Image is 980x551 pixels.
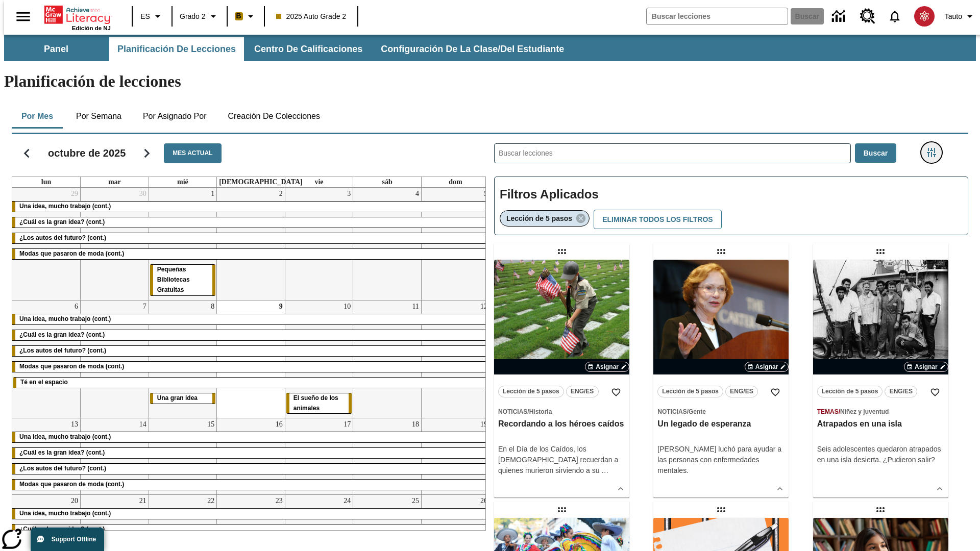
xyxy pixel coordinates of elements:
a: 17 de octubre de 2025 [341,418,353,431]
div: lesson details [494,260,629,497]
span: Gente [689,408,706,415]
button: Añadir a mis Favoritas [607,383,625,402]
div: Lección arrastrable: Recordando a los héroes caídos [554,243,570,260]
button: Regresar [14,140,40,166]
a: viernes [312,177,325,187]
span: Lección de 5 pasos [662,386,719,397]
button: Buscar [855,143,896,163]
a: 1 de octubre de 2025 [209,188,216,200]
span: Centro de calificaciones [254,43,362,55]
button: Por mes [12,104,63,129]
div: Eliminar Lección de 5 pasos el ítem seleccionado del filtro [500,210,590,227]
a: 2 de octubre de 2025 [277,188,285,200]
span: ¿Cuál es la gran idea? (cont.) [19,449,105,456]
a: 29 de septiembre de 2025 [69,188,80,200]
button: Panel [5,37,107,61]
span: ¿Cuál es la gran idea? (cont.) [19,218,105,226]
div: ¿Cuál es la gran idea? (cont.) [12,217,489,228]
div: Una gran idea [150,393,216,404]
button: Perfil/Configuración [941,7,980,26]
a: jueves [217,177,305,187]
a: 18 de octubre de 2025 [410,418,421,431]
span: Modas que pasaron de moda (cont.) [19,250,124,257]
div: Lección arrastrable: La historia de los sordos [872,502,889,518]
button: Centro de calificaciones [246,37,371,61]
td: 29 de septiembre de 2025 [12,188,81,300]
div: Lección arrastrable: Un legado de esperanza [713,243,729,260]
div: ¿Cuál es la gran idea? (cont.) [12,448,489,458]
span: Una gran idea [157,394,198,402]
span: ¿Los autos del futuro? (cont.) [19,465,106,472]
span: Tauto [945,11,962,22]
a: 8 de octubre de 2025 [209,300,216,313]
span: Niñez y juventud [840,408,889,415]
div: Seis adolescentes quedaron atrapados en una isla desierta. ¿Pudieron salir? [817,444,944,465]
td: 18 de octubre de 2025 [353,418,422,495]
button: Por semana [68,104,130,129]
span: 2025 Auto Grade 2 [276,11,347,22]
div: ¿Los autos del futuro? (cont.) [12,464,489,474]
td: 30 de septiembre de 2025 [81,188,149,300]
a: 16 de octubre de 2025 [274,418,285,431]
div: Modas que pasaron de moda (cont.) [12,362,489,372]
span: Temas [817,408,839,415]
button: Menú lateral de filtros [921,142,942,163]
a: 7 de octubre de 2025 [141,300,149,313]
span: Pequeñas Bibliotecas Gratuitas [157,266,190,293]
span: / [687,408,689,415]
a: 4 de octubre de 2025 [413,188,421,200]
button: Añadir a mis Favoritas [766,383,785,402]
span: ENG/ES [890,386,913,397]
div: Modas que pasaron de moda (cont.) [12,480,489,490]
button: Abrir el menú lateral [8,2,38,32]
span: Asignar [915,362,938,371]
a: 22 de octubre de 2025 [205,495,216,507]
a: 9 de octubre de 2025 [277,300,285,313]
div: Lección arrastrable: Atrapados en una isla [872,243,889,260]
span: Una idea, mucho trabajo (cont.) [19,433,111,440]
button: ENG/ES [566,386,599,397]
span: Asignar [596,362,619,371]
span: Historia [529,408,552,415]
button: Asignar Elegir fechas [585,362,629,372]
span: Grado 2 [180,11,206,22]
span: Configuración de la clase/del estudiante [381,43,564,55]
a: 20 de octubre de 2025 [69,495,80,507]
a: Notificaciones [881,3,908,30]
td: 2 de octubre de 2025 [217,188,285,300]
button: Lenguaje: ES, Selecciona un idioma [136,7,168,26]
a: 3 de octubre de 2025 [345,188,353,200]
span: / [839,408,840,415]
input: Buscar campo [647,8,788,24]
button: ENG/ES [725,386,758,397]
span: ¿Cuál es la gran idea? (cont.) [19,331,105,338]
button: Añadir a mis Favoritas [926,383,944,402]
td: 16 de octubre de 2025 [217,418,285,495]
span: Té en el espacio [20,379,68,386]
button: ENG/ES [885,386,917,397]
a: 19 de octubre de 2025 [478,418,489,431]
span: Una idea, mucho trabajo (cont.) [19,510,111,517]
span: Modas que pasaron de moda (cont.) [19,363,124,370]
span: Lección de 5 pasos [506,214,572,222]
button: Escoja un nuevo avatar [908,3,941,30]
a: 15 de octubre de 2025 [205,418,216,431]
span: Support Offline [52,536,96,543]
span: ES [140,11,150,22]
button: Lección de 5 pasos [657,386,723,397]
span: Edición de NJ [72,25,111,31]
a: 14 de octubre de 2025 [137,418,149,431]
span: ENG/ES [730,386,753,397]
div: Té en el espacio [13,378,488,388]
div: Modas que pasaron de moda (cont.) [12,249,489,259]
div: Filtros Aplicados [494,177,968,236]
div: ¿Los autos del futuro? (cont.) [12,346,489,356]
input: Buscar lecciones [495,144,850,163]
span: B [236,10,241,22]
div: Portada [44,4,111,31]
td: 1 de octubre de 2025 [149,188,217,300]
div: Una idea, mucho trabajo (cont.) [12,509,489,519]
td: 3 de octubre de 2025 [285,188,353,300]
span: Planificación de lecciones [117,43,236,55]
button: Creación de colecciones [219,104,328,129]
